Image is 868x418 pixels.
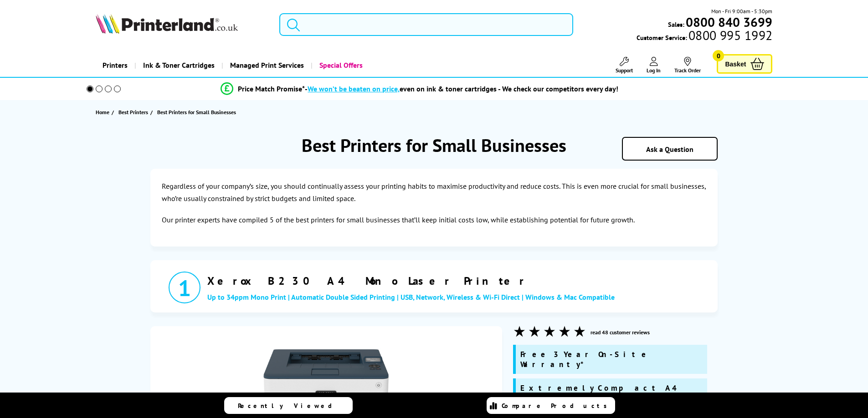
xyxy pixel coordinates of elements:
[311,54,370,77] a: Special Offers
[118,107,150,117] a: Best Printers
[647,57,661,74] a: Log In
[711,7,772,15] span: Mon - Fri 9:00am - 5:30pm
[591,329,650,336] a: read 48 customer reviews
[520,349,650,369] span: Free 3 Year On-Site Warranty*
[118,107,148,117] span: Best Printers
[169,272,200,303] div: 1
[74,81,765,97] li: modal_Promise
[502,402,612,410] span: Compare Products
[162,180,707,205] p: Regardless of your company’s size, you should continually assess your printing habits to maximise...
[224,397,353,414] a: Recently Viewed
[238,84,305,93] span: Price Match Promise*
[96,14,268,35] a: Printerland Logo
[717,54,772,74] a: Basket 0
[684,18,772,26] a: 0800 840 3699
[221,54,311,77] a: Managed Print Services
[308,84,400,93] span: We won’t be beaten on price,
[713,50,724,61] span: 0
[646,145,693,154] a: Ask a Question
[157,107,238,117] a: Best Printers for Small Businesses
[647,67,661,74] span: Log In
[157,107,236,117] span: Best Printers for Small Businesses
[238,402,341,410] span: Recently Viewed
[207,274,714,288] a: Xerox B230 A4 Mono Laser Printer
[616,57,633,74] a: Support
[96,54,134,77] a: Printers
[520,383,675,403] span: Extremely Compact A4 Mono Laser Printer
[162,214,707,226] p: Our printer experts have compiled 5 of the best printers for small businesses that’ll keep initia...
[96,107,112,117] a: Home
[143,54,215,77] span: Ink & Toner Cartridges
[150,133,718,157] h1: Best Printers for Small Businesses
[487,397,615,414] a: Compare Products
[686,14,772,30] b: 0800 840 3699
[96,14,238,34] img: Printerland Logo
[637,31,772,42] span: Customer Service:
[207,292,615,302] span: Up to 34ppm Mono Print | Automatic Double Sided Printing | USB, Network, Wireless & Wi-Fi Direct ...
[305,84,618,93] div: - even on ink & toner cartridges - We check our competitors every day!
[725,58,746,70] span: Basket
[134,54,221,77] a: Ink & Toner Cartridges
[674,57,701,74] a: Track Order
[687,31,772,40] span: 0800 995 1992
[616,67,633,74] span: Support
[668,20,684,29] span: Sales:
[96,107,109,117] span: Home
